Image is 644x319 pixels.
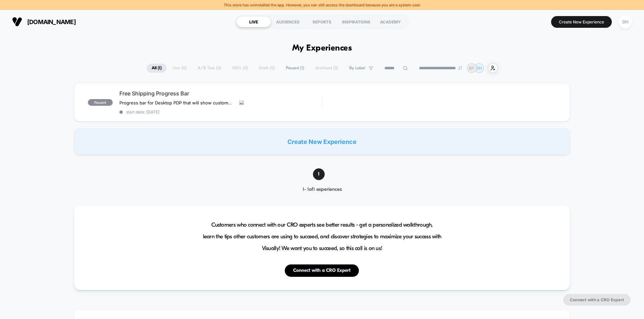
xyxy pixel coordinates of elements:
button: Create New Experience [551,16,612,28]
div: ACADEMY [373,16,408,27]
span: Progress bar for Desktop PDP that will show customers the delta between their cart value and the ... [119,100,234,105]
div: DH [619,15,632,28]
button: Connect with a CRO Expert [563,294,631,306]
div: INSPIRATIONS [339,16,373,27]
div: Create New Experience [74,128,570,155]
p: BP [469,66,474,71]
span: All ( 1 ) [147,64,167,73]
h1: My Experiences [292,44,352,53]
span: paused [88,99,113,106]
span: 1 [313,168,325,180]
div: LIVE [236,16,271,27]
span: start date: [DATE] [119,109,322,114]
span: Free Shipping Progress Bar [119,90,322,97]
span: Paused ( 1 ) [281,64,309,73]
button: Connect with a CRO Expert [285,264,359,277]
img: Visually logo [12,17,22,27]
div: AUDIENCES [271,16,305,27]
span: [DOMAIN_NAME] [27,18,76,25]
span: By Label [349,66,365,71]
img: end [458,66,462,70]
span: Customers who connect with our CRO experts see better results - get a personalized walkthrough, l... [203,219,441,254]
button: DH [617,15,634,29]
div: REPORTS [305,16,339,27]
div: 1 - 1 of 1 experiences [290,187,355,192]
p: DH [476,66,482,71]
button: [DOMAIN_NAME] [10,16,78,27]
